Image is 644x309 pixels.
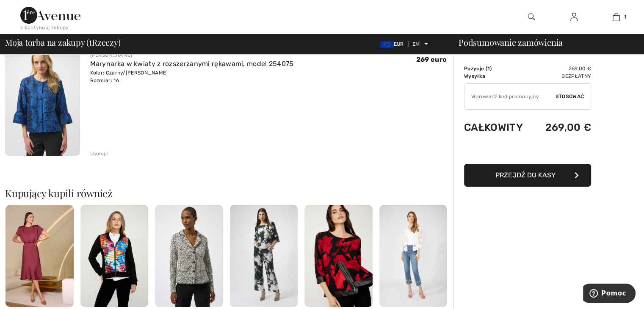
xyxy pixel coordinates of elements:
input: Kod promocyjny [464,84,556,109]
a: 1 [595,12,637,22]
img: Euro [380,41,394,48]
img: Bluzka z dekoltem w łódkę zapinana na zamek, styl 254279 [304,205,373,307]
font: Całkowity [464,121,523,133]
font: Pozycje ( [464,66,487,72]
font: 1 [89,34,92,49]
font: Stosować [556,94,584,99]
font: 269,00 € [569,66,591,72]
font: Przejdź do kasy [495,171,556,179]
img: Spodnie z szerokimi nogawkami w kwiaty, model 254081 [230,205,298,307]
font: EUR [394,41,404,47]
iframe: PayPal [464,142,591,161]
font: Podsumowanie zamówienia [459,36,563,48]
font: Kupujący kupili również [5,186,112,200]
font: Rzeczy) [92,36,120,48]
img: Jeansy z haftem kwiatowym, skrócone, model 251587 [379,205,448,307]
img: wyszukaj na stronie internetowej [528,12,535,22]
font: Usunąć [90,151,109,157]
img: Kołnierz szalowy zapinany na guziki, styl 254146 [155,205,223,307]
img: Moja torba [613,12,620,22]
img: Moje informacje [570,12,578,22]
img: Marynarka w kwiaty z rozszerzanymi rękawami, model 254075 [5,44,80,156]
button: Przejdź do kasy [464,164,591,187]
font: < Kontynuuj zakupy [20,25,69,30]
a: Zalogować się [564,12,584,22]
a: Marynarka w kwiaty z rozszerzanymi rękawami, model 254075 [90,60,294,68]
font: Wysyłka [464,73,485,79]
img: Aleja 1ère [20,7,80,24]
img: Elegancka formalna sukienka midi w stylu 254049 [6,205,74,307]
img: Kolorowa kurtka zapinana na zamek, model 75707 [80,205,149,307]
font: 1 [487,66,490,72]
font: [PERSON_NAME] [90,52,133,58]
font: 269 ​​euro [416,55,447,63]
iframe: Otwiera widżet, w którym można znaleźć więcej informacji [583,284,636,305]
font: 1 [624,14,626,20]
font: EN [412,41,419,47]
font: Bezpłatny [561,73,591,79]
font: Rozmiar: 16 [90,77,119,83]
font: 269,00 € [545,121,591,133]
font: ) [490,66,492,72]
font: Moja torba na zakupy ( [5,36,89,48]
font: Kolor: Czarny/[PERSON_NAME] [90,70,168,76]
